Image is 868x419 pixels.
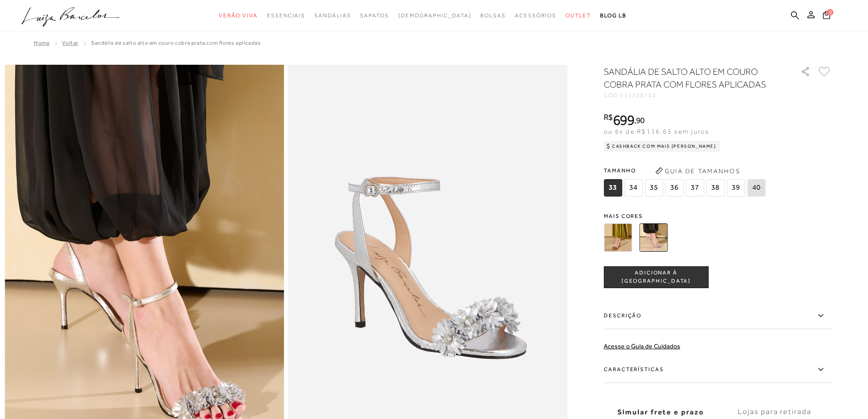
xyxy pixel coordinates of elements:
a: noSubCategoriesText [480,7,506,24]
a: noSubCategoriesText [515,7,556,24]
span: 34 [624,179,642,197]
a: Acesse o Guia de Cuidados [604,342,680,350]
span: 0 [827,9,833,16]
i: R$ [604,113,613,121]
span: Essenciais [267,12,305,19]
span: 90 [636,115,645,125]
img: SANDÁLIA DE SALTO ALTO EM COURO COBRA PRATA COM FLORES APLICADAS [639,223,668,252]
a: noSubCategoriesText [267,7,305,24]
span: 33 [604,179,622,197]
span: SANDÁLIA DE SALTO ALTO EM COURO COBRA PRATA COM FLORES APLICADAS [91,40,261,46]
span: [DEMOGRAPHIC_DATA] [398,12,472,19]
span: ADICIONAR À [GEOGRAPHIC_DATA] [604,269,708,285]
div: CÓD: [604,93,786,98]
span: 39 [727,179,745,197]
span: Sapatos [360,12,389,19]
span: 115300702 [620,92,657,98]
span: BLOG LB [600,12,627,19]
span: ou 6x de R$116,65 sem juros [604,128,709,135]
a: noSubCategoriesText [565,7,591,24]
i: , [634,116,645,124]
span: Outlet [565,12,591,19]
span: Acessórios [515,12,556,19]
h1: SANDÁLIA DE SALTO ALTO EM COURO COBRA PRATA COM FLORES APLICADAS [604,65,775,91]
a: Home [34,40,49,46]
label: Características [604,357,832,383]
a: noSubCategoriesText [398,7,472,24]
a: noSubCategoriesText [314,7,351,24]
span: Tamanho [604,164,768,177]
span: 38 [706,179,724,197]
div: Cashback com Mais [PERSON_NAME] [604,141,720,152]
span: 37 [686,179,704,197]
a: noSubCategoriesText [219,7,258,24]
span: 40 [747,179,765,197]
a: noSubCategoriesText [360,7,389,24]
img: SANDÁLIA DE SALTO ALTO EM COURO COBRA DOURADO COM FLORES APLICADAS [604,223,632,252]
a: BLOG LB [600,7,627,24]
span: Sandálias [314,12,351,19]
a: Voltar [62,40,78,46]
label: Descrição [604,303,832,329]
span: Mais cores [604,213,832,219]
button: Guia de Tamanhos [652,164,743,178]
span: 36 [665,179,683,197]
button: 0 [820,10,833,22]
button: ADICIONAR À [GEOGRAPHIC_DATA] [604,266,709,288]
span: 699 [613,112,634,128]
span: Verão Viva [219,12,258,19]
span: 35 [645,179,663,197]
span: Bolsas [480,12,506,19]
